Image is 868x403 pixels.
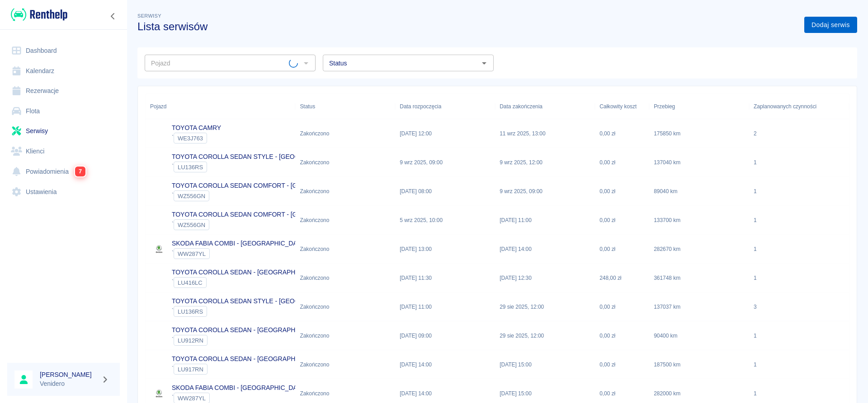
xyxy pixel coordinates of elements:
[400,158,443,167] p: 9 wrz 2025, 09:00
[300,245,329,253] div: Zakończono
[754,94,816,119] div: Zaplanowanych czynności
[754,361,757,369] div: 1
[754,216,757,224] div: 1
[400,332,432,340] p: [DATE] 09:00
[500,94,542,119] div: Data zakończenia
[495,94,595,119] div: Data zakończenia
[500,158,542,167] p: 9 wrz 2025, 12:00
[106,10,120,22] button: Zwiń nawigację
[174,366,207,373] span: LU917RN
[137,13,161,19] span: Serwisy
[172,296,344,306] p: TOYOTA COROLLA SEDAN STYLE - [GEOGRAPHIC_DATA]
[300,389,329,398] div: Zakończono
[400,274,432,282] p: [DATE] 11:30
[150,269,168,287] img: Image
[174,337,207,344] span: LU912RN
[172,133,221,144] div: `
[300,130,329,138] div: Zakończono
[75,167,85,176] span: 7
[174,279,206,286] span: LU416LC
[172,268,323,277] p: TOYOTA COROLLA SEDAN - [GEOGRAPHIC_DATA]
[649,350,749,379] div: 187500 km
[300,94,315,119] div: Status
[7,161,120,182] a: Powiadomienia7
[649,177,749,206] div: 89040 km
[400,389,432,398] p: [DATE] 14:00
[172,325,323,335] p: TOYOTA COROLLA SEDAN - [GEOGRAPHIC_DATA]
[400,361,432,369] p: [DATE] 14:00
[754,158,757,167] div: 1
[150,327,168,345] img: Image
[754,274,757,282] div: 1
[649,148,749,177] div: 137040 km
[172,383,306,393] p: SKODA FABIA COMBI - [GEOGRAPHIC_DATA]
[172,181,356,190] p: TOYOTA COROLLA SEDAN COMFORT - [GEOGRAPHIC_DATA]
[172,152,344,162] p: TOYOTA COROLLA SEDAN STYLE - [GEOGRAPHIC_DATA]
[7,182,120,202] a: Ustawienia
[649,292,749,321] div: 137037 km
[649,119,749,148] div: 175850 km
[754,332,757,340] div: 1
[40,370,98,379] h6: [PERSON_NAME]
[11,7,67,22] img: Renthelp logo
[174,308,207,315] span: LU136RS
[172,219,356,230] div: `
[500,303,544,311] p: 29 sie 2025, 12:00
[150,153,168,171] img: Image
[649,206,749,235] div: 133700 km
[174,164,207,171] span: LU136RS
[7,61,120,81] a: Kalendarz
[595,177,649,206] div: 0,00 zł
[749,94,849,119] div: Zaplanowanych czynności
[7,141,120,162] a: Klienci
[595,321,649,350] div: 0,00 zł
[649,264,749,292] div: 361748 km
[174,222,209,228] span: WZ556GN
[7,101,120,121] a: Flota
[654,94,675,119] div: Przebieg
[150,240,168,258] img: Image
[146,94,295,119] div: Pojazd
[172,277,323,288] div: `
[395,94,495,119] div: Data rozpoczęcia
[7,121,120,141] a: Serwisy
[300,361,329,369] div: Zakończono
[754,389,757,398] div: 1
[754,187,757,195] div: 1
[150,298,168,316] img: Image
[500,187,542,195] p: 9 wrz 2025, 09:00
[150,384,168,403] img: Image
[300,274,329,282] div: Zakończono
[172,123,221,133] p: TOYOTA CAMRY
[400,216,443,224] p: 5 wrz 2025, 10:00
[174,135,207,142] span: WE3J763
[595,148,649,177] div: 0,00 zł
[300,303,329,311] div: Zakończono
[804,17,857,33] a: Dodaj serwis
[295,94,395,119] div: Status
[300,158,329,167] div: Zakończono
[500,130,545,138] p: 11 wrz 2025, 13:00
[595,292,649,321] div: 0,00 zł
[400,187,432,195] p: [DATE] 08:00
[7,41,120,61] a: Dashboard
[40,379,98,389] p: Venidero
[300,332,329,340] div: Zakończono
[7,7,67,22] a: Renthelp logo
[649,235,749,264] div: 282670 km
[500,389,532,398] p: [DATE] 15:00
[150,94,166,119] div: Pojazd
[595,206,649,235] div: 0,00 zł
[649,94,749,119] div: Przebieg
[172,248,306,259] div: `
[478,57,491,69] button: Otwórz
[649,321,749,350] div: 90400 km
[595,350,649,379] div: 0,00 zł
[174,193,209,199] span: WZ556GN
[7,81,120,101] a: Rezerwacje
[300,216,329,224] div: Zakończono
[595,235,649,264] div: 0,00 zł
[500,361,532,369] p: [DATE] 15:00
[500,332,544,340] p: 29 sie 2025, 12:00
[400,303,432,311] p: [DATE] 11:00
